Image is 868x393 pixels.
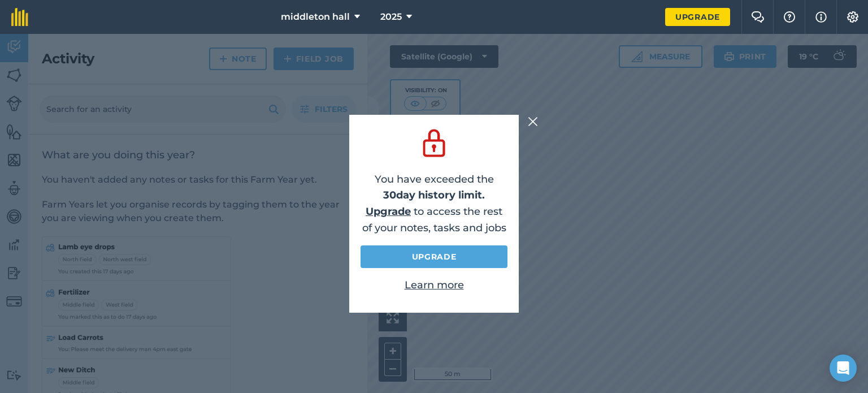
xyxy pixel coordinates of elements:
[361,204,507,236] p: to access the rest of your notes, tasks and jobs
[751,11,765,23] img: Two speech bubbles overlapping with the left bubble in the forefront
[830,355,857,382] div: Open Intercom Messenger
[366,205,411,218] a: Upgrade
[361,171,507,204] p: You have exceeded the
[815,10,827,24] img: svg+xml;base64,PHN2ZyB4bWxucz0iaHR0cDovL3d3dy53My5vcmcvMjAwMC9zdmciIHdpZHRoPSIxNyIgaGVpZ2h0PSIxNy...
[405,279,464,291] a: Learn more
[361,245,507,268] a: Upgrade
[783,11,796,23] img: A question mark icon
[383,189,485,201] strong: 30 day history limit.
[846,11,860,23] img: A cog icon
[281,10,350,24] span: middleton hall
[665,8,730,26] a: Upgrade
[418,126,450,160] img: svg+xml;base64,PD94bWwgdmVyc2lvbj0iMS4wIiBlbmNvZGluZz0idXRmLTgiPz4KPCEtLSBHZW5lcmF0b3I6IEFkb2JlIE...
[11,8,28,26] img: fieldmargin Logo
[380,10,402,24] span: 2025
[528,115,538,128] img: svg+xml;base64,PHN2ZyB4bWxucz0iaHR0cDovL3d3dy53My5vcmcvMjAwMC9zdmciIHdpZHRoPSIyMiIgaGVpZ2h0PSIzMC...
